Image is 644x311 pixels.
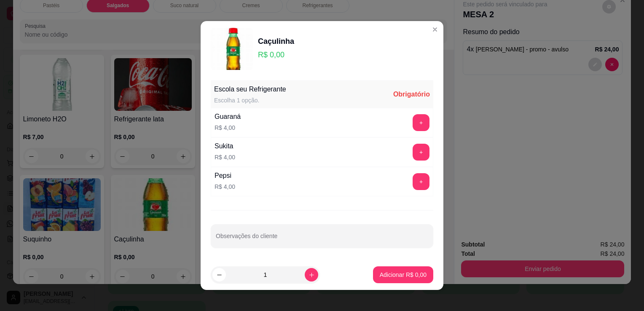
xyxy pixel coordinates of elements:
[215,182,235,191] p: R$ 4,00
[214,84,286,94] div: Escola seu Refrigerante
[212,268,226,282] button: decrease-product-quantity
[413,144,429,161] button: add
[216,235,428,244] input: Observações do cliente
[258,49,294,61] p: R$ 0,00
[215,112,241,122] div: Guaraná
[215,171,235,181] div: Pepsi
[305,268,318,282] button: increase-product-quantity
[380,271,427,279] p: Adicionar R$ 0,00
[215,123,241,132] p: R$ 4,00
[373,266,433,283] button: Adicionar R$ 0,00
[258,35,294,47] div: Caçulinha
[214,96,286,105] div: Escolha 1 opção.
[211,28,253,70] img: product-image
[413,114,429,131] button: add
[215,153,235,161] p: R$ 4,00
[215,141,235,151] div: Sukita
[413,173,429,190] button: add
[428,23,442,36] button: Close
[393,89,430,99] div: Obrigatório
